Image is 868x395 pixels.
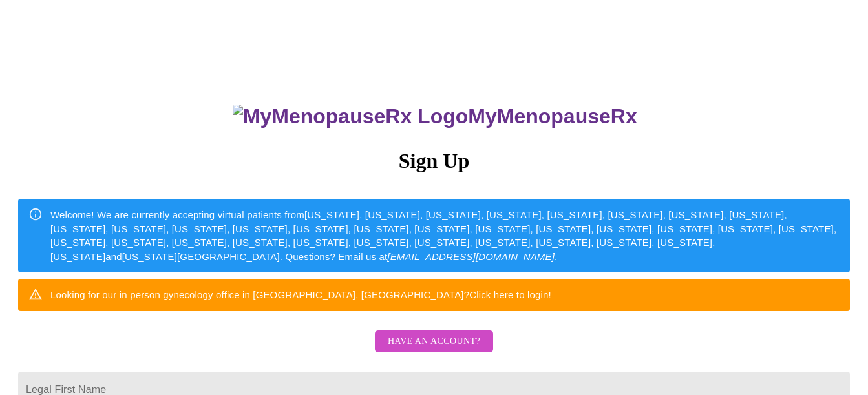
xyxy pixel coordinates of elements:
a: Click here to login! [469,289,551,300]
h3: MyMenopauseRx [20,105,851,128]
h3: Sign Up [18,149,850,173]
div: Welcome! We are currently accepting virtual patients from [US_STATE], [US_STATE], [US_STATE], [US... [50,203,840,268]
div: Looking for our in person gynecology office in [GEOGRAPHIC_DATA], [GEOGRAPHIC_DATA]? [50,283,551,307]
button: Have an account? [375,330,493,353]
em: [EMAIL_ADDRESS][DOMAIN_NAME] [387,251,555,262]
img: MyMenopauseRx Logo [233,105,468,128]
a: Have an account? [372,345,496,356]
span: Have an account? [388,334,480,350]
